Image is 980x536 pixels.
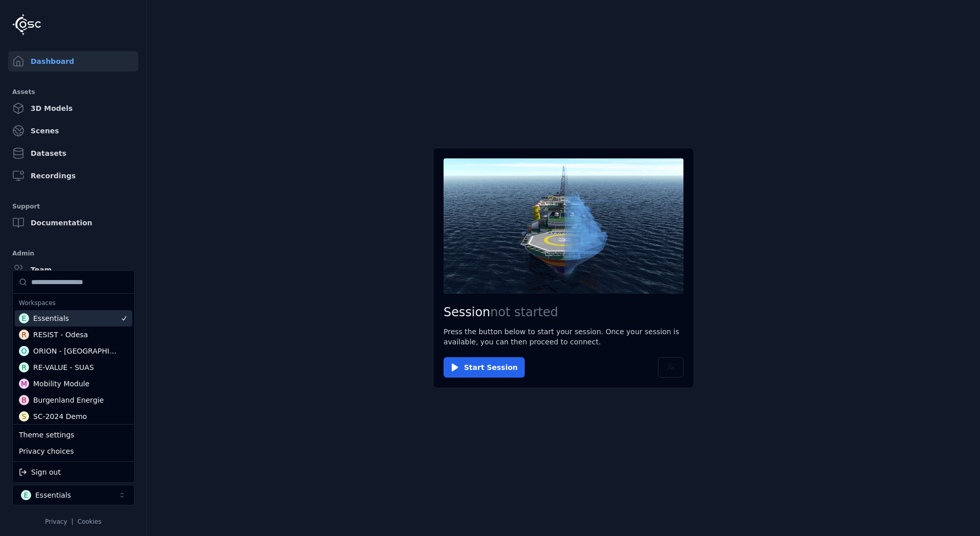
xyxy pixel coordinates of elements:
div: RE-VALUE - SUAS [33,362,94,372]
div: ORION - [GEOGRAPHIC_DATA] [33,346,121,356]
div: Privacy choices [15,443,132,459]
div: B [19,395,29,405]
div: Suggestions [13,425,134,461]
div: Suggestions [13,271,134,424]
div: SC-2024 Demo [33,411,87,422]
div: Suggestions [13,462,134,482]
div: Workspaces [15,296,132,310]
div: R [19,362,29,372]
div: S [19,411,29,422]
div: O [19,346,29,356]
div: Essentials [33,313,69,323]
div: Sign out [15,464,132,480]
div: Burgenland Energie [33,395,104,405]
div: RESIST - Odesa [33,330,88,340]
div: R [19,330,29,340]
div: M [19,379,29,389]
div: E [19,313,29,323]
div: Mobility Module [33,379,89,389]
div: Theme settings [15,427,132,443]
